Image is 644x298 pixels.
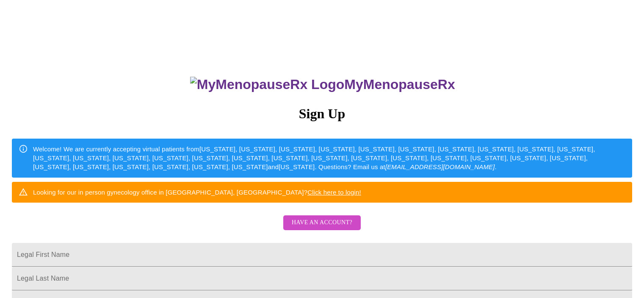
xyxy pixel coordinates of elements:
[13,77,633,92] h3: MyMenopauseRx
[307,189,361,196] a: Click here to login!
[33,184,361,200] div: Looking for our in person gynecology office in [GEOGRAPHIC_DATA], [GEOGRAPHIC_DATA]?
[283,215,361,230] button: Have an account?
[281,225,363,232] a: Have an account?
[33,141,625,175] div: Welcome! We are currently accepting virtual patients from [US_STATE], [US_STATE], [US_STATE], [US...
[292,217,352,228] span: Have an account?
[385,163,495,170] em: [EMAIL_ADDRESS][DOMAIN_NAME]
[190,77,344,92] img: MyMenopauseRx Logo
[12,106,632,122] h3: Sign Up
